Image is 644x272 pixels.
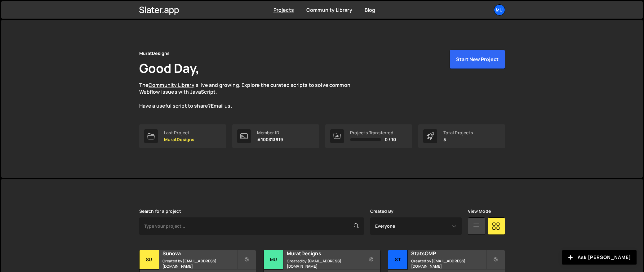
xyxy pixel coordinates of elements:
div: Projects Transferred [350,130,396,135]
button: Start New Project [450,50,505,69]
a: Community Library [149,82,194,88]
a: Mu [494,4,505,16]
a: Email us [211,102,230,109]
a: Last Project MuratDesigns [139,124,226,148]
div: Total Projects [443,130,473,135]
p: MuratDesigns [164,137,195,142]
button: Ask [PERSON_NAME] [562,250,637,265]
h1: Good Day, [139,60,199,77]
h2: StatsOMP [411,250,486,257]
a: Projects [273,7,294,13]
p: #100313919 [257,137,283,142]
div: Su [140,250,159,270]
input: Type your project... [139,217,364,235]
small: Created by [EMAIL_ADDRESS][DOMAIN_NAME] [162,258,237,269]
div: MuratDesigns [139,50,170,57]
small: Created by [EMAIL_ADDRESS][DOMAIN_NAME] [287,258,362,269]
div: St [388,250,408,270]
span: 0 / 10 [385,137,396,142]
h2: MuratDesigns [287,250,362,257]
label: View Mode [468,209,491,214]
div: Member ID [257,130,283,135]
label: Created By [370,209,394,214]
a: Community Library [306,7,352,13]
h2: Sunova [162,250,237,257]
label: Search for a project [139,209,181,214]
p: The is live and growing. Explore the curated scripts to solve common Webflow issues with JavaScri... [139,82,362,109]
a: Blog [365,7,375,13]
div: Mu [264,250,283,270]
small: Created by [EMAIL_ADDRESS][DOMAIN_NAME] [411,258,486,269]
div: Last Project [164,130,195,135]
p: 5 [443,137,473,142]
